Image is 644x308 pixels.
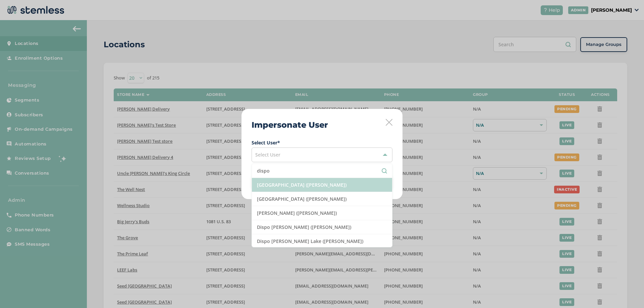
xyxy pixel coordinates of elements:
li: Dispo [PERSON_NAME] ([PERSON_NAME]) [252,220,392,234]
li: [GEOGRAPHIC_DATA] ([PERSON_NAME]) [252,178,392,192]
input: Search [257,167,387,174]
li: [GEOGRAPHIC_DATA] ([PERSON_NAME]) [252,192,392,206]
iframe: Chat Widget [610,276,644,308]
li: [PERSON_NAME] ([PERSON_NAME]) [252,206,392,220]
h2: Impersonate User [252,119,328,131]
li: Dispo [PERSON_NAME] Lake ([PERSON_NAME]) [252,234,392,248]
span: Select User [255,151,280,158]
label: Select User [252,139,392,146]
